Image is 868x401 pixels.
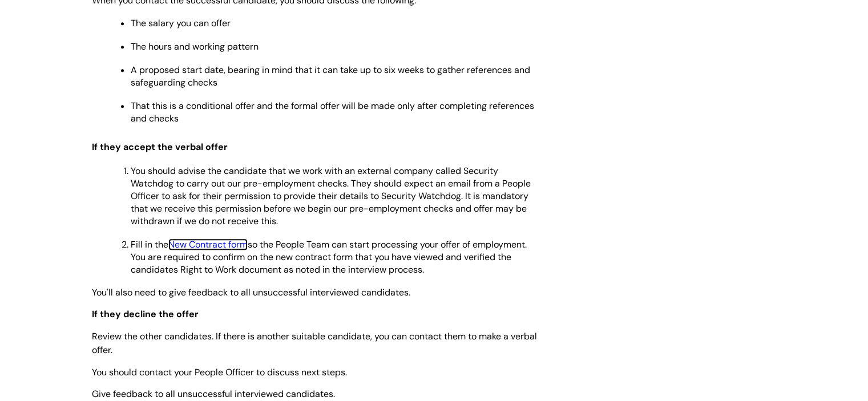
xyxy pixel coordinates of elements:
span: Fill in the so the People Team can start processing your offer of employment. You are required to... [131,238,527,276]
span: The hours and working pattern [131,40,259,52]
span: Review the other candidates. If there is another suitable candidate, you can contact them to make... [92,330,537,357]
span: You'll also need to give feedback to all unsuccessful interviewed candidates. [92,286,410,298]
span: You should advise the candidate that we work with an external company called Security Watchdog to... [131,165,531,227]
span: A proposed start date, bearing in mind that it can take up to six weeks to gather references and ... [131,64,530,88]
span: If they decline the offer [92,308,199,320]
span: You should contact your People Officer to discuss next steps. [92,366,347,378]
span: If they accept the verbal offer [92,141,228,153]
span: Give feedback to all unsuccessful interviewed candidates. [92,388,335,400]
span: The salary you can offer [131,17,231,29]
span: That this is a conditional offer and the formal offer will be made only after completing referenc... [131,100,534,124]
a: New Contract form [168,238,248,250]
